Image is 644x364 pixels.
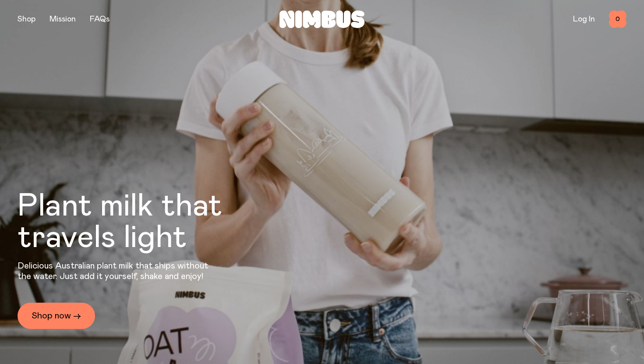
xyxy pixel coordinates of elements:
a: Shop now → [18,303,95,329]
a: Log In [573,15,595,23]
h1: Plant milk that travels light [18,191,270,254]
p: Delicious Australian plant milk that ships without the water. Just add it yourself, shake and enjoy! [18,261,214,282]
button: 0 [609,11,626,28]
a: Mission [50,15,76,23]
a: FAQs [90,15,110,23]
